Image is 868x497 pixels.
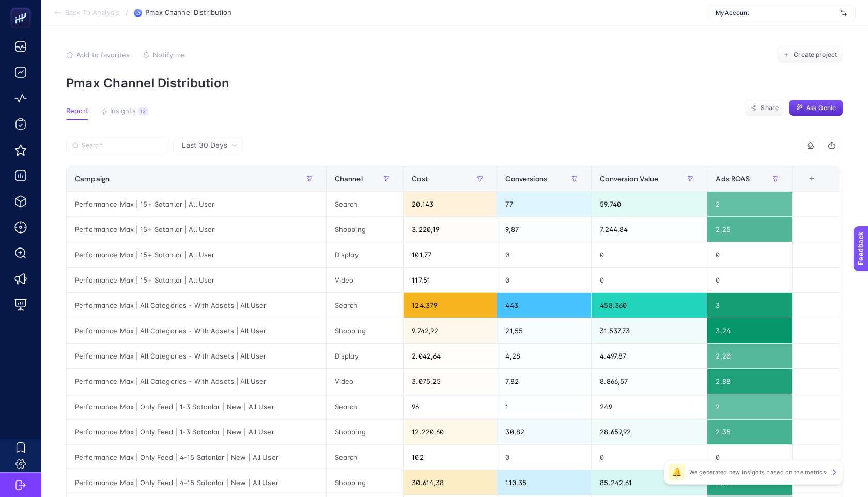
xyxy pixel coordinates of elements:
div: Performance Max | Only Feed | 1-3 Satanlar | New | All User [67,394,326,419]
span: Campaign [75,175,110,183]
div: 59.740 [592,192,707,216]
div: 0 [707,242,792,267]
div: 124.379 [404,293,497,318]
div: 2.042,64 [404,344,497,368]
button: Notify me [143,51,185,59]
div: Search [327,445,404,470]
div: 249 [592,394,707,419]
div: 0 [592,268,707,292]
div: Performance Max | 15+ Satanlar | All User [67,242,326,267]
div: 30.614,38 [404,470,497,495]
span: Conversions [505,175,547,183]
span: Ask Genie [806,104,836,112]
img: svg%3e [841,8,847,18]
div: 6 items selected [801,175,809,197]
span: Pmax Channel Distribution [145,9,231,17]
div: Performance Max | All Categories - With Adsets | All User [67,344,326,368]
div: Shopping [327,217,404,242]
div: 2,20 [707,344,792,368]
div: Performance Max | 15+ Satanlar | All User [67,268,326,292]
div: 2,35 [707,420,792,444]
div: 8.866,57 [592,369,707,394]
div: 12.220,60 [404,420,497,444]
div: 0 [707,268,792,292]
div: Shopping [327,470,404,495]
div: Performance Max | 15+ Satanlar | All User [67,192,326,216]
span: Back To Analysis [65,9,119,17]
div: Performance Max | All Categories - With Adsets | All User [67,369,326,394]
div: 3,24 [707,318,792,343]
div: 4,28 [497,344,591,368]
div: 20.143 [404,192,497,216]
div: 101,77 [404,242,497,267]
button: Create project [777,46,843,63]
div: 9.742,92 [404,318,497,343]
div: 12 [138,107,148,115]
div: 102 [404,445,497,470]
button: Add to favorites [66,51,130,59]
span: Conversion Value [600,175,658,183]
span: Share [761,104,779,112]
div: 2,88 [707,369,792,394]
div: Performance Max | 15+ Satanlar | All User [67,217,326,242]
span: Last 30 Days [182,140,227,150]
span: Channel [335,175,363,183]
span: / [126,8,128,17]
div: 0 [707,445,792,470]
span: Ads ROAS [716,175,750,183]
div: 0 [497,445,591,470]
span: Notify me [153,51,185,59]
div: Video [327,369,404,394]
div: Performance Max | All Categories - With Adsets | All User [67,318,326,343]
div: 21,55 [497,318,591,343]
div: Performance Max | Only Feed | 1-3 Satanlar | New | All User [67,420,326,444]
span: Report [66,107,88,115]
div: Search [327,192,404,216]
p: Pmax Channel Distribution [66,75,843,90]
div: 0 [497,242,591,267]
div: 110,35 [497,470,591,495]
div: 443 [497,293,591,318]
span: Cost [412,175,428,183]
div: Performance Max | Only Feed | 4-15 Satanlar | New | All User [67,470,326,495]
div: 🔔 [669,464,685,480]
div: 0 [592,445,707,470]
div: 30,82 [497,420,591,444]
div: Search [327,394,404,419]
div: Search [327,293,404,318]
div: 2,25 [707,217,792,242]
div: + [802,175,822,183]
div: 85.242,61 [592,470,707,495]
div: Performance Max | All Categories - With Adsets | All User [67,293,326,318]
span: Insights [110,107,136,115]
div: 117,51 [404,268,497,292]
div: 3 [707,293,792,318]
span: My Account [716,9,836,17]
div: 2 [707,394,792,419]
span: Add to favorites [76,51,130,59]
div: 77 [497,192,591,216]
div: 28.659,92 [592,420,707,444]
div: 31.537,73 [592,318,707,343]
div: Display [327,344,404,368]
span: Create project [794,51,837,59]
div: Shopping [327,318,404,343]
div: 7,82 [497,369,591,394]
div: 96 [404,394,497,419]
div: 3.075,25 [404,369,497,394]
div: 2 [707,192,792,216]
div: Display [327,242,404,267]
div: Video [327,268,404,292]
div: 458.360 [592,293,707,318]
button: Share [745,100,785,116]
div: 0 [497,268,591,292]
input: Search [82,142,163,149]
button: Ask Genie [789,100,843,116]
div: 0 [592,242,707,267]
div: 4.497,87 [592,344,707,368]
div: 9,87 [497,217,591,242]
span: Feedback [6,3,39,11]
p: We generated new insights based on the metrics [689,468,826,476]
div: 7.244,84 [592,217,707,242]
div: Performance Max | Only Feed | 4-15 Satanlar | New | All User [67,445,326,470]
